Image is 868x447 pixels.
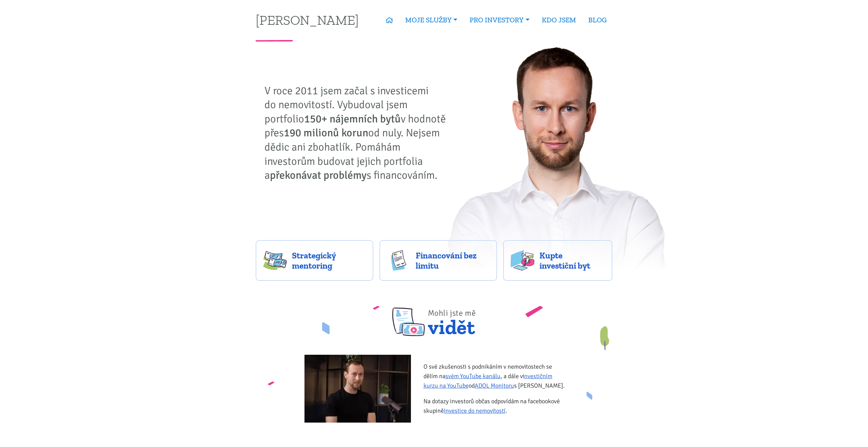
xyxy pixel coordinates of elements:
[423,362,567,390] p: O své zkušenosti s podnikáním v nemovitostech se dělím na , a dále v od s [PERSON_NAME].
[539,250,605,271] span: Kupte investiční byt
[536,12,582,28] a: KDO JSEM
[256,240,373,281] a: Strategický mentoring
[284,126,368,139] strong: 190 milionů korun
[256,13,359,26] a: [PERSON_NAME]
[270,169,367,182] strong: překonávat problémy
[423,396,567,415] p: Na dotazy investorů občas odpovídám na facebookové skupině .
[399,12,463,28] a: MOJE SLUŽBY
[292,250,366,271] span: Strategický mentoring
[444,407,506,414] a: Investice do nemovitostí
[503,240,613,281] a: Kupte investiční byt
[428,308,476,318] span: Mohli jste mě
[416,250,490,271] span: Financování bez limitu
[428,299,476,336] span: vidět
[263,250,287,271] img: strategy
[264,84,451,182] p: V roce 2011 jsem začal s investicemi do nemovitostí. Vybudoval jsem portfolio v hodnotě přes od n...
[463,12,535,28] a: PRO INVESTORY
[387,250,411,271] img: finance
[582,12,613,28] a: BLOG
[304,112,401,125] strong: 150+ nájemních bytů
[511,250,534,271] img: flats
[475,382,514,389] a: ADOL Monitoru
[446,372,500,380] a: svém YouTube kanálu
[379,240,497,281] a: Financování bez limitu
